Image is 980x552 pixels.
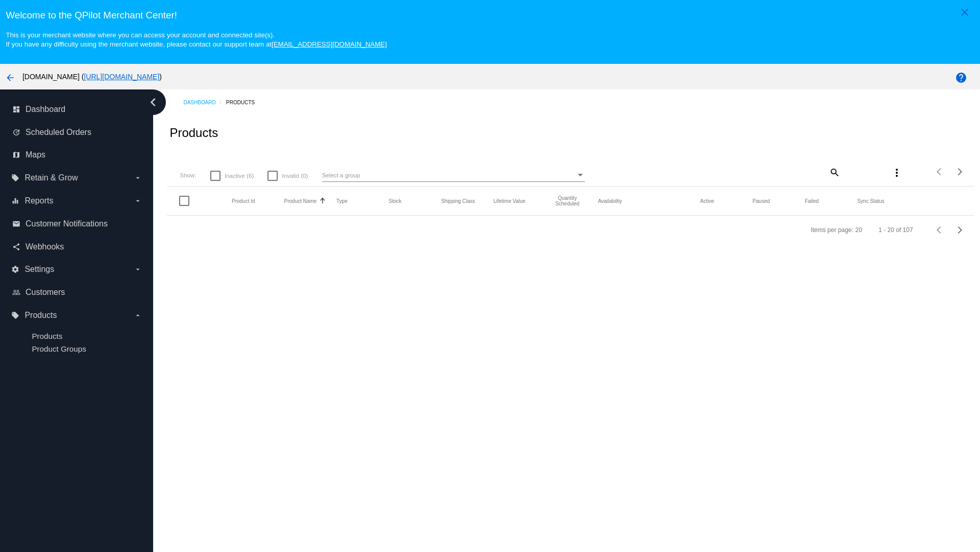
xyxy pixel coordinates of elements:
button: Previous page [929,162,950,182]
button: Change sorting for TotalQuantityFailed [805,198,819,204]
span: Select a group [322,172,360,178]
i: local_offer [11,174,19,182]
button: Change sorting for TotalQuantityScheduledPaused [752,198,770,204]
mat-icon: more_vert [891,167,903,179]
a: dashboard Dashboard [12,101,142,118]
a: [URL][DOMAIN_NAME] [84,73,159,81]
a: Products [32,332,62,340]
i: chevron_left [145,94,161,110]
i: settings [11,265,19,273]
h3: Welcome to the QPilot Merchant Center! [6,10,974,21]
button: Next page [950,220,970,240]
span: Webhooks [26,242,64,251]
i: email [12,220,20,228]
i: arrow_drop_down [134,311,142,319]
i: arrow_drop_down [134,197,142,205]
span: Show: [180,172,196,178]
span: Customer Notifications [26,219,108,228]
i: map [12,151,20,159]
button: Change sorting for ProductName [284,198,317,204]
i: equalizer [11,197,19,205]
a: Products [226,95,264,110]
mat-icon: arrow_back [4,72,16,84]
button: Change sorting for ExternalId [232,198,255,204]
button: Change sorting for StockLevel [389,198,402,204]
span: Products [24,311,57,320]
a: people_outline Customers [12,284,142,301]
span: Customers [26,288,65,297]
span: Maps [26,150,45,159]
a: map Maps [12,147,142,163]
span: Reports [24,196,53,205]
a: share Webhooks [12,239,142,255]
a: Product Groups [32,344,86,353]
i: update [12,128,20,136]
a: [EMAIL_ADDRESS][DOMAIN_NAME] [272,40,387,48]
button: Previous page [929,220,950,240]
button: Change sorting for QuantityScheduled [546,195,589,206]
mat-header-cell: Availability [598,198,700,204]
mat-icon: search [828,164,840,180]
span: [DOMAIN_NAME] ( ) [22,73,162,81]
i: share [12,243,20,251]
span: Retain & Grow [24,173,78,182]
span: Invalid (0) [282,170,308,182]
mat-icon: help [955,72,967,84]
button: Change sorting for LifetimeValue [494,198,526,204]
i: dashboard [12,105,20,113]
button: Change sorting for TotalQuantityScheduledActive [700,198,714,204]
span: Dashboard [26,105,65,114]
span: Settings [24,265,54,274]
i: arrow_drop_down [134,265,142,273]
mat-select: Select a group [322,169,585,182]
i: local_offer [11,311,19,319]
a: update Scheduled Orders [12,124,142,141]
a: email Customer Notifications [12,216,142,232]
div: 1 - 20 of 107 [878,226,913,234]
small: This is your merchant website where you can access your account and connected site(s). If you hav... [6,31,386,48]
mat-icon: close [959,6,971,18]
div: 20 [855,226,862,234]
button: Change sorting for ProductType [336,198,348,204]
h2: Products [169,126,218,140]
button: Change sorting for ValidationErrorCode [857,198,884,204]
button: Next page [950,162,970,182]
span: Inactive (6) [225,170,254,182]
span: Scheduled Orders [26,128,91,137]
i: arrow_drop_down [134,174,142,182]
a: Dashboard [183,95,226,110]
button: Change sorting for ShippingClass [441,198,475,204]
div: Items per page: [811,226,853,234]
i: people_outline [12,288,20,296]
